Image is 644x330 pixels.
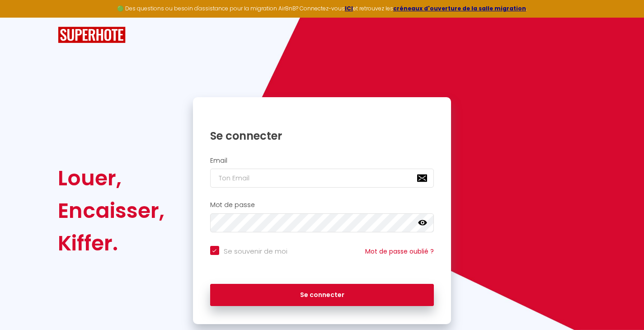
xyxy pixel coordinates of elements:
a: créneaux d'ouverture de la salle migration [393,5,526,12]
img: SuperHote logo [58,27,126,43]
a: Mot de passe oublié ? [365,247,434,256]
div: Encaisser, [58,194,165,227]
div: Louer, [58,162,165,194]
h1: Se connecter [210,129,434,143]
h2: Mot de passe [210,201,434,209]
input: Ton Email [210,169,434,188]
h2: Email [210,157,434,165]
button: Se connecter [210,284,434,306]
a: ICI [345,5,353,12]
div: Kiffer. [58,227,165,259]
